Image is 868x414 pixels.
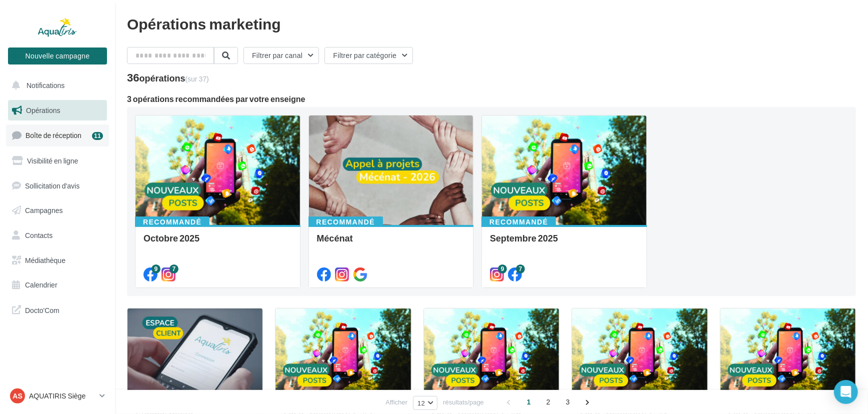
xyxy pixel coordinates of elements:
button: Nouvelle campagne [8,47,107,64]
span: Sollicitation d'avis [25,181,79,189]
span: Afficher [385,397,407,407]
a: Calendrier [6,274,109,295]
div: Opérations marketing [127,16,856,31]
span: Visibilité en ligne [27,156,78,165]
a: Opérations [6,100,109,121]
button: Filtrer par catégorie [324,47,413,64]
span: Opérations [26,106,60,114]
div: 9 [151,264,160,273]
a: Campagnes [6,200,109,221]
div: Open Intercom Messenger [834,380,858,404]
div: 3 opérations recommandées par votre enseigne [127,95,856,103]
div: 7 [169,264,178,273]
span: Notifications [26,81,64,89]
a: Docto'Com [6,299,109,320]
span: 3 [560,394,576,410]
span: Docto'Com [25,303,59,316]
span: Campagnes [25,206,63,214]
span: (sur 37) [185,74,209,83]
span: Médiathèque [25,256,65,264]
div: Septembre 2025 [490,233,638,253]
span: résultats/page [443,397,484,407]
div: 7 [516,264,525,273]
span: Boîte de réception [25,131,81,139]
a: Contacts [6,225,109,246]
a: Boîte de réception11 [6,124,109,146]
div: 11 [92,132,103,140]
div: Mécénat [317,233,465,253]
span: Calendrier [25,280,57,289]
div: Recommandé [481,216,556,227]
a: AS AQUATIRIS Siège [8,386,107,405]
p: AQUATIRIS Siège [29,391,95,401]
span: Contacts [25,231,52,239]
button: 12 [413,396,437,410]
span: AS [12,391,22,401]
span: 1 [521,394,537,410]
div: Recommandé [135,216,209,227]
a: Médiathèque [6,250,109,271]
span: 12 [417,399,425,407]
div: Recommandé [308,216,383,227]
a: Sollicitation d'avis [6,175,109,196]
div: 9 [498,264,507,273]
button: Notifications [6,75,105,96]
div: opérations [139,73,208,82]
span: 2 [540,394,556,410]
button: Filtrer par canal [243,47,319,64]
a: Visibilité en ligne [6,150,109,171]
div: 36 [127,72,209,83]
div: Octobre 2025 [143,233,292,253]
